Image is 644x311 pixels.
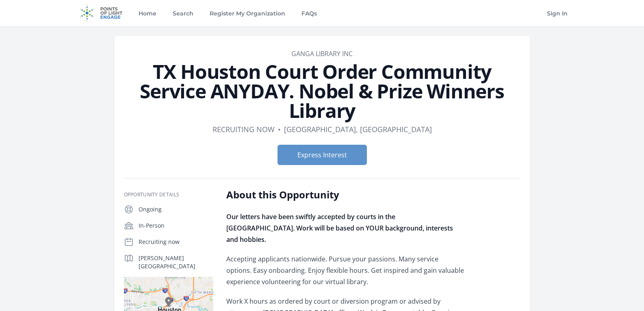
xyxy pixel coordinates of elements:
h3: Opportunity Details [124,191,213,198]
span: Accepting applicants nationwide. Pursue your passions. Many service options. Easy onboarding. Enj... [226,254,464,286]
span: Our letters have been swiftly accepted by courts in the [GEOGRAPHIC_DATA]. Work will be based on ... [226,212,453,244]
p: [PERSON_NAME][GEOGRAPHIC_DATA] [139,254,213,270]
p: In-Person [139,222,213,230]
h2: About this Opportunity [226,188,464,201]
p: Ongoing [139,205,213,213]
h1: TX Houston Court Order Community Service ANYDAY. Nobel & Prize Winners Library [124,62,520,120]
dd: [GEOGRAPHIC_DATA], [GEOGRAPHIC_DATA] [284,124,432,135]
dd: Recruiting now [212,124,275,135]
button: Express Interest [278,145,367,165]
div: • [278,124,281,135]
p: Recruiting now [139,238,213,246]
a: GANGA LIBRARY INC [291,49,353,58]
